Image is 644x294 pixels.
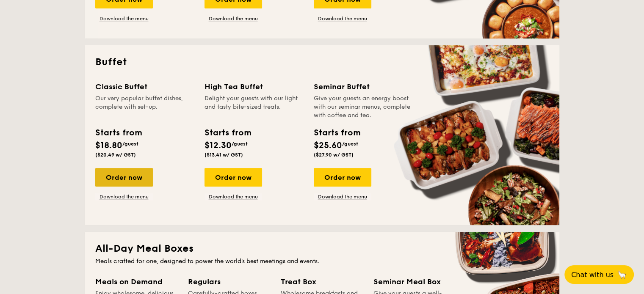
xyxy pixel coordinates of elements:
[314,168,371,187] div: Order now
[342,141,358,147] span: /guest
[232,141,248,147] span: /guest
[95,140,122,151] span: $18.80
[314,126,360,139] div: Starts from
[571,271,614,279] span: Chat with us
[205,15,262,22] a: Download the menu
[281,276,363,288] div: Treat Box
[122,141,138,147] span: /guest
[95,15,153,22] a: Download the menu
[95,276,178,288] div: Meals on Demand
[314,81,413,93] div: Seminar Buffet
[205,81,304,93] div: High Tea Buffet
[205,168,262,187] div: Order now
[205,126,251,139] div: Starts from
[564,265,634,284] button: Chat with us🦙
[95,152,136,158] span: ($20.49 w/ GST)
[95,126,141,139] div: Starts from
[205,152,243,158] span: ($13.41 w/ GST)
[617,270,627,280] span: 🦙
[95,168,153,187] div: Order now
[95,81,194,93] div: Classic Buffet
[95,257,549,266] div: Meals crafted for one, designed to power the world's best meetings and events.
[314,15,371,22] a: Download the menu
[95,242,549,256] h2: All-Day Meal Boxes
[205,140,232,151] span: $12.30
[95,94,194,120] div: Our very popular buffet dishes, complete with set-up.
[314,193,371,200] a: Download the menu
[188,276,271,288] div: Regulars
[314,140,342,151] span: $25.60
[205,94,304,120] div: Delight your guests with our light and tasty bite-sized treats.
[95,55,549,69] h2: Buffet
[205,193,262,200] a: Download the menu
[95,193,153,200] a: Download the menu
[314,94,413,120] div: Give your guests an energy boost with our seminar menus, complete with coffee and tea.
[314,152,354,158] span: ($27.90 w/ GST)
[373,276,456,288] div: Seminar Meal Box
